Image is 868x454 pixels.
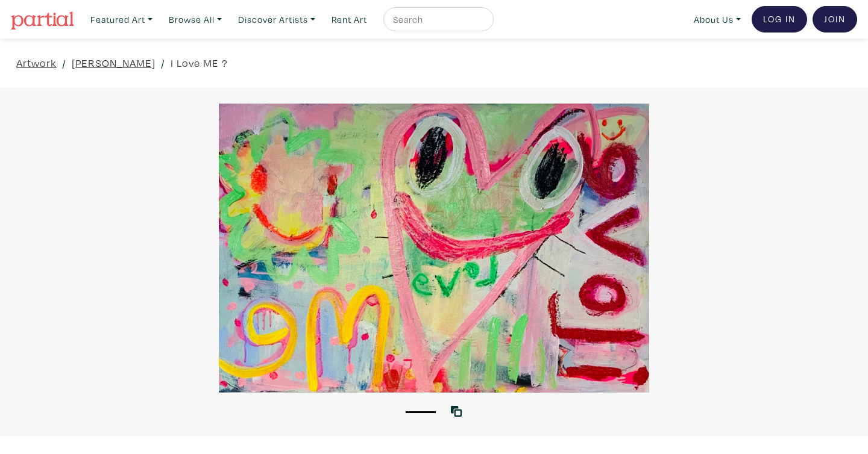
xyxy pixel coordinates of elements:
[85,7,158,32] a: Featured Art
[161,55,165,71] span: /
[392,12,482,27] input: Search
[163,7,227,32] a: Browse All
[813,6,857,33] a: Join
[62,55,66,71] span: /
[688,7,746,32] a: About Us
[171,55,228,71] a: I Love ME ?
[233,7,321,32] a: Discover Artists
[16,55,57,71] a: Artwork
[406,411,436,413] button: 1 of 1
[72,55,156,71] a: [PERSON_NAME]
[752,6,807,33] a: Log In
[326,7,373,32] a: Rent Art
